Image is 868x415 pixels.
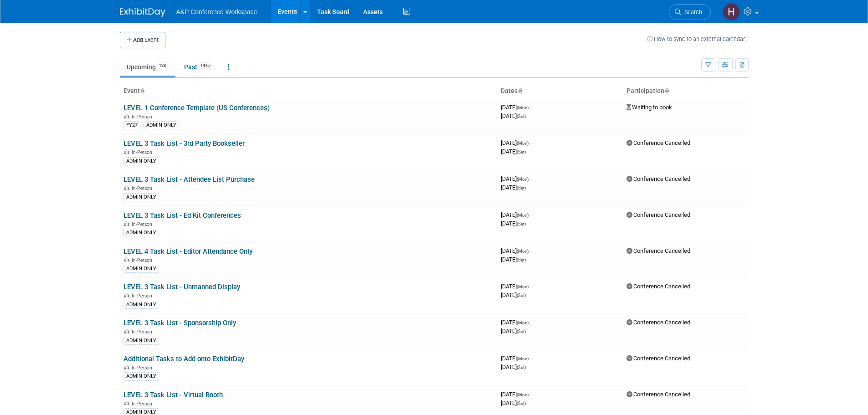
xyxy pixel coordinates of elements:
th: Event [120,83,497,99]
span: [DATE] [501,400,526,406]
span: [DATE] [501,364,526,370]
span: - [530,391,531,398]
span: (Mon) [517,141,529,146]
th: Participation [623,83,749,99]
img: In-Person Event [124,149,129,154]
span: (Sat) [517,221,526,226]
span: - [530,283,531,290]
img: In-Person Event [124,401,129,405]
span: 128 [156,62,169,69]
img: In-Person Event [124,329,129,333]
span: (Mon) [517,105,529,110]
span: - [530,139,531,146]
span: [DATE] [501,391,531,398]
span: - [530,104,531,111]
span: [DATE] [501,319,531,326]
a: Search [669,4,711,20]
a: LEVEL 3 Task List - 3rd Party Bookseller [123,139,245,148]
span: (Mon) [517,392,529,397]
span: Conference Cancelled [627,211,690,218]
span: Search [681,9,702,15]
a: LEVEL 1 Conference Template (US Conferences) [123,104,270,112]
span: In-Person [132,221,155,227]
span: (Mon) [517,213,529,218]
span: In-Person [132,149,155,155]
a: Sort by Event Name [140,87,144,94]
span: In-Person [132,365,155,371]
span: [DATE] [501,328,526,334]
span: In-Person [132,293,155,299]
span: [DATE] [501,247,531,254]
span: 1416 [198,62,212,69]
div: FY27 [123,121,140,129]
span: Conference Cancelled [627,247,690,254]
span: Conference Cancelled [627,319,690,326]
span: (Sat) [517,149,526,154]
button: Add Event [120,32,165,48]
a: LEVEL 3 Task List - Sponsorship Only [123,319,236,327]
img: ExhibitDay [120,8,165,17]
a: Upcoming128 [120,58,175,76]
span: (Sat) [517,257,526,262]
a: Past1416 [177,58,219,76]
a: Additional Tasks to Add onto ExhibitDay [123,355,244,363]
span: Waiting to book [627,104,672,111]
span: Conference Cancelled [627,355,690,362]
img: In-Person Event [124,114,129,118]
a: LEVEL 3 Task List - Unmanned Display [123,283,240,291]
span: (Sat) [517,329,526,334]
span: - [530,211,531,218]
span: In-Person [132,329,155,335]
div: ADMIN ONLY [123,265,159,273]
img: In-Person Event [124,257,129,262]
span: (Sat) [517,114,526,119]
a: LEVEL 4 Task List - Editor Attendance Only [123,247,252,256]
a: LEVEL 3 Task List - Ed Kit Conferences [123,211,241,220]
span: (Mon) [517,177,529,182]
span: [DATE] [501,283,531,290]
span: (Mon) [517,249,529,254]
img: In-Person Event [124,293,129,297]
div: ADMIN ONLY [123,372,159,380]
span: A&P Conference Workspace [176,8,257,15]
div: ADMIN ONLY [144,121,179,129]
span: [DATE] [501,355,531,362]
span: In-Person [132,257,155,263]
span: In-Person [132,185,155,191]
span: Conference Cancelled [627,139,690,146]
div: ADMIN ONLY [123,337,159,345]
span: [DATE] [501,104,531,111]
span: [DATE] [501,148,526,155]
span: (Sat) [517,185,526,190]
span: [DATE] [501,113,526,119]
span: [DATE] [501,256,526,263]
span: (Sat) [517,365,526,370]
span: [DATE] [501,292,526,298]
div: ADMIN ONLY [123,193,159,201]
div: ADMIN ONLY [123,301,159,309]
span: (Sat) [517,401,526,406]
span: - [530,247,531,254]
img: In-Person Event [124,365,129,369]
span: Conference Cancelled [627,391,690,398]
span: In-Person [132,401,155,407]
a: Sort by Start Date [518,87,522,94]
span: In-Person [132,114,155,120]
img: Hali Han [723,3,740,20]
span: Conference Cancelled [627,283,690,290]
span: [DATE] [501,139,531,146]
a: LEVEL 3 Task List - Attendee List Purchase [123,175,255,184]
span: (Mon) [517,320,529,325]
span: [DATE] [501,211,531,218]
img: In-Person Event [124,221,129,226]
a: LEVEL 3 Task List - Virtual Booth [123,391,223,399]
span: - [530,175,531,182]
div: ADMIN ONLY [123,157,159,165]
span: (Mon) [517,356,529,361]
span: [DATE] [501,184,526,191]
span: [DATE] [501,220,526,227]
span: (Sat) [517,293,526,298]
span: Conference Cancelled [627,175,690,182]
span: - [530,355,531,362]
span: (Mon) [517,284,529,289]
